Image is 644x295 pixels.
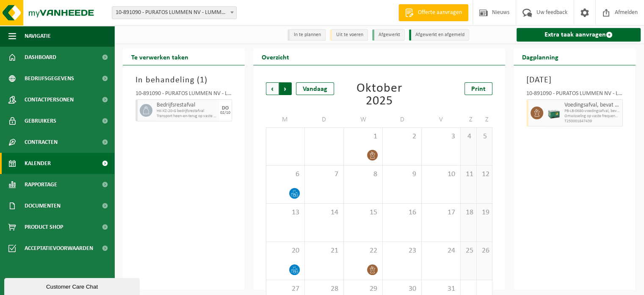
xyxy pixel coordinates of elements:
span: 10-891090 - PURATOS LUMMEN NV - LUMMEN [112,7,236,19]
span: Vorige [266,82,279,95]
span: 20 [271,246,300,256]
div: 10-891090 - PURATOS LUMMEN NV - LUMMEN [135,91,232,99]
span: Product Shop [25,216,63,238]
span: 24 [426,246,456,256]
span: PB-LB-0680-voedingsafval, bevat producten van dierlijke oo [564,109,620,114]
span: Bedrijfsgegevens [25,68,74,89]
span: 30 [387,284,417,294]
span: Bedrijfsrestafval [157,102,217,109]
span: Print [471,86,486,93]
span: Kalender [25,153,51,174]
a: Extra taak aanvragen [517,28,641,42]
span: 22 [348,246,378,256]
span: 8 [348,170,378,179]
span: 15 [348,208,378,217]
span: 4 [465,132,472,141]
iframe: chat widget [4,276,141,295]
h3: [DATE] [526,74,623,87]
a: Offerte aanvragen [398,4,468,21]
span: Voedingsafval, bevat producten van dierlijke oorsprong, onverpakt, categorie 3 [564,102,620,109]
span: 26 [481,246,488,256]
h3: In behandeling ( ) [135,74,232,87]
span: 25 [465,246,472,256]
span: 18 [465,208,472,217]
div: 02/10 [220,111,230,115]
span: Transport heen-en-terug op vaste frequentie [157,114,217,119]
span: 29 [348,284,378,294]
span: Acceptatievoorwaarden [25,238,93,259]
span: 28 [309,284,339,294]
span: 16 [387,208,417,217]
span: 19 [481,208,488,217]
span: 6 [271,170,300,179]
img: PB-LB-0680-HPE-GN-01 [547,107,560,119]
span: Dashboard [25,47,56,68]
span: 3 [426,132,456,141]
span: Navigatie [25,25,51,47]
span: 13 [271,208,300,217]
span: 10-891090 - PURATOS LUMMEN NV - LUMMEN [112,6,237,19]
li: In te plannen [287,29,326,41]
td: V [422,112,461,127]
li: Afgewerkt [372,29,405,41]
span: Documenten [25,195,61,216]
span: 10 [426,170,456,179]
h2: Te verwerken taken [123,48,197,65]
h2: Overzicht [253,48,298,65]
span: 21 [309,246,339,256]
span: 23 [387,246,417,256]
span: Offerte aanvragen [416,8,464,17]
td: D [383,112,422,127]
span: HK-XZ-20-G bedrijfsrestafval [157,109,217,114]
span: 1 [200,76,205,84]
div: Vandaag [296,82,334,95]
li: Uit te voeren [330,29,368,41]
a: Print [464,82,492,95]
span: 2 [387,132,417,141]
div: 10-891090 - PURATOS LUMMEN NV - LUMMEN [526,91,623,99]
td: Z [477,112,493,127]
span: Contracten [25,132,58,153]
span: 1 [348,132,378,141]
span: 11 [465,170,472,179]
td: D [305,112,344,127]
span: 14 [309,208,339,217]
span: 12 [481,170,488,179]
span: Rapportage [25,174,57,195]
li: Afgewerkt en afgemeld [409,29,469,41]
td: M [266,112,305,127]
td: Z [461,112,476,127]
span: 17 [426,208,456,217]
h2: Dagplanning [514,48,567,65]
span: 31 [426,284,456,294]
span: T250001847439 [564,119,620,124]
div: DO [222,106,229,111]
span: 9 [387,170,417,179]
span: Contactpersonen [25,89,74,110]
span: 5 [481,132,488,141]
span: Volgende [279,82,292,95]
span: Omwisseling op vaste frequentie (incl. verwerking) [564,114,620,119]
td: W [344,112,383,127]
div: Oktober 2025 [344,82,414,108]
span: Gebruikers [25,110,56,132]
span: 27 [271,284,300,294]
span: 7 [309,170,339,179]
